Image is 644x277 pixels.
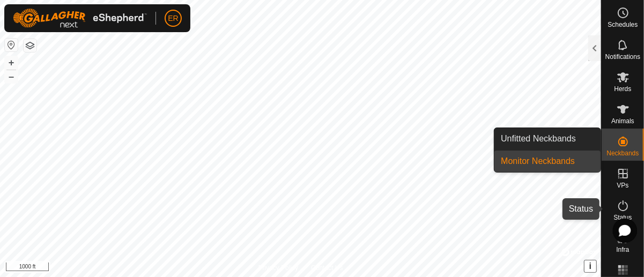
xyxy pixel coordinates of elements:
[5,56,18,69] button: +
[614,86,631,92] span: Herds
[616,246,629,253] span: Infra
[606,150,639,156] span: Neckbands
[24,39,36,52] button: Map Layers
[501,155,575,168] span: Monitor Neckbands
[168,13,178,24] span: ER
[611,118,634,124] span: Animals
[494,151,601,172] a: Monitor Neckbands
[5,70,18,83] button: –
[608,21,638,28] span: Schedules
[13,9,147,28] img: Gallagher Logo
[605,54,640,60] span: Notifications
[613,214,632,221] span: Status
[584,260,596,272] button: i
[258,263,298,273] a: Privacy Policy
[311,263,343,273] a: Contact Us
[494,128,601,149] a: Unfitted Neckbands
[617,182,628,189] span: VPs
[589,261,591,271] span: i
[5,39,18,51] button: Reset Map
[501,132,576,145] span: Unfitted Neckbands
